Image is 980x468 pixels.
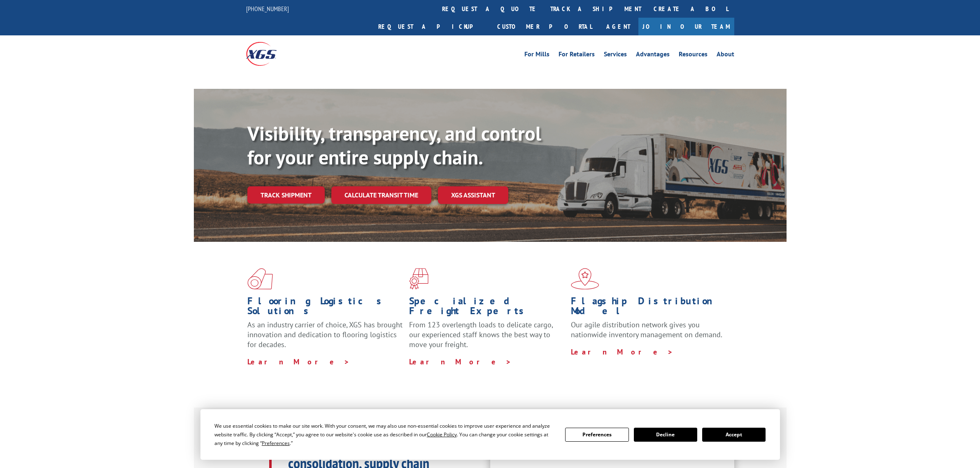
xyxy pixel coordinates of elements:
[246,5,289,13] a: [PHONE_NUMBER]
[331,186,431,204] a: Calculate transit time
[427,431,457,438] span: Cookie Policy
[247,186,325,204] a: Track shipment
[565,428,629,442] button: Preferences
[571,347,673,357] a: Learn More >
[634,428,697,442] button: Decline
[604,51,627,60] a: Services
[200,409,780,460] div: Cookie Consent Prompt
[598,18,638,35] a: Agent
[247,120,541,170] b: Visibility, transparency, and control for your entire supply chain.
[638,18,734,35] a: Join Our Team
[524,51,549,60] a: For Mills
[438,186,508,204] a: XGS ASSISTANT
[247,320,403,349] span: As an industry carrier of choice, XGS has brought innovation and dedication to flooring logistics...
[409,320,565,357] p: From 123 overlength loads to delicate cargo, our experienced staff knows the best way to move you...
[214,422,555,447] div: We use essential cookies to make our site work. With your consent, we may also use non-essential ...
[679,51,708,60] a: Resources
[571,296,726,320] h1: Flagship Distribution Model
[571,268,599,290] img: xgs-icon-flagship-distribution-model-red
[559,51,595,60] a: For Retailers
[247,296,403,320] h1: Flooring Logistics Solutions
[409,357,512,366] a: Learn More >
[409,296,565,320] h1: Specialized Freight Experts
[702,428,766,442] button: Accept
[491,18,598,35] a: Customer Portal
[247,357,350,366] a: Learn More >
[247,268,273,290] img: xgs-icon-total-supply-chain-intelligence-red
[717,51,734,60] a: About
[571,320,722,339] span: Our agile distribution network gives you nationwide inventory management on demand.
[409,268,428,290] img: xgs-icon-focused-on-flooring-red
[636,51,670,60] a: Advantages
[372,18,491,35] a: Request a pickup
[262,440,290,447] span: Preferences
